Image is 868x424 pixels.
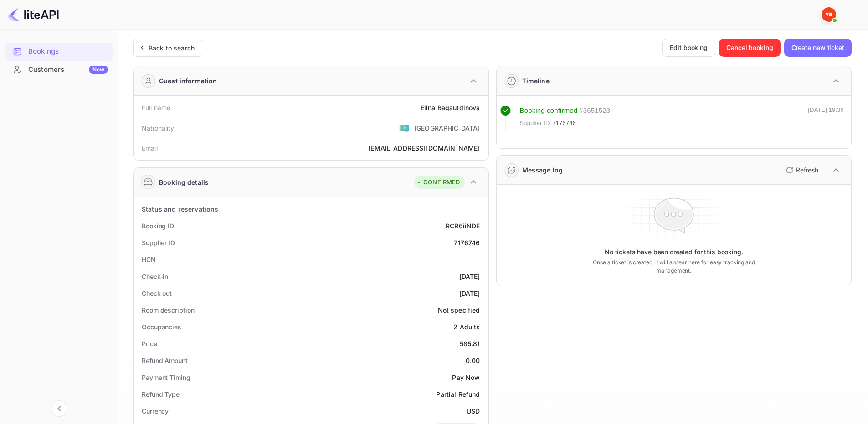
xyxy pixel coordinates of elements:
div: Message log [522,165,563,175]
p: Refresh [796,165,818,175]
div: Status and reservations [142,204,218,214]
div: Refund Amount [142,356,188,365]
div: Price [142,339,157,348]
div: Booking ID [142,221,174,231]
div: [DATE] [459,288,480,298]
div: Payment Timing [142,373,190,382]
div: Guest information [159,76,217,86]
div: 585.81 [460,339,480,348]
div: Occupancies [142,322,181,332]
div: Refund Type [142,389,180,399]
div: Email [142,143,158,153]
div: # 3651523 [579,106,610,116]
div: Elina Bagautdinova [421,103,480,112]
div: Not specified [438,305,480,315]
span: United States [399,120,410,136]
button: Refresh [781,163,822,177]
div: CustomersNew [5,61,113,79]
div: Check-in [142,272,168,281]
button: Collapse navigation [51,400,67,417]
div: Supplier ID [142,238,175,247]
div: 7176746 [454,238,480,247]
div: HCN [142,255,156,264]
a: Bookings [5,43,113,60]
div: Booking details [159,177,209,187]
div: 0.00 [466,356,480,365]
span: 7176746 [552,119,576,128]
div: Currency [142,406,169,416]
div: Partial Refund [436,389,480,399]
div: Bookings [5,43,113,61]
div: [DATE] 19:36 [808,106,844,132]
div: Full name [142,103,170,112]
div: Room description [142,305,194,315]
button: Cancel booking [719,39,781,57]
div: Pay Now [452,373,480,382]
div: [EMAIL_ADDRESS][DOMAIN_NAME] [368,143,480,153]
div: Timeline [522,76,550,86]
button: Edit booking [662,39,715,57]
div: Booking confirmed [520,106,578,116]
img: LiteAPI logo [7,7,59,22]
div: RCR6iiNDE [446,221,480,231]
div: Customers [28,65,108,75]
p: Once a ticket is created, it will appear here for easy tracking and management. [578,258,769,275]
div: Check out [142,288,172,298]
div: [DATE] [459,272,480,281]
div: USD [467,406,480,416]
div: Back to search [149,43,195,53]
div: CONFIRMED [416,178,460,187]
div: [GEOGRAPHIC_DATA] [414,123,480,133]
div: Nationality [142,123,175,133]
img: Yandex Support [822,7,836,22]
button: Create new ticket [784,39,852,57]
div: 2 Adults [453,322,480,332]
a: CustomersNew [5,61,113,78]
div: New [89,66,108,74]
div: Bookings [28,46,108,57]
p: No tickets have been created for this booking. [605,247,743,257]
span: Supplier ID: [520,119,552,128]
